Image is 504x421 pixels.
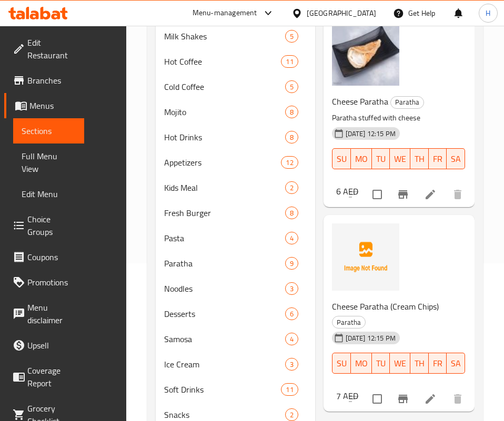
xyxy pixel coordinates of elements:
button: TH [410,353,429,374]
span: Cold Coffee [164,80,285,93]
div: Ice Cream [164,358,285,371]
button: delete [445,182,470,207]
span: Cheese Paratha (Cream Chips) [332,299,439,314]
div: Noodles3 [156,276,315,301]
div: Hot Drinks8 [156,125,315,150]
span: WE [394,151,406,167]
div: items [281,156,298,169]
span: Snacks [164,408,285,421]
button: TU [372,148,390,169]
span: WE [394,356,406,371]
div: [GEOGRAPHIC_DATA] [307,7,376,19]
span: SU [337,356,347,371]
span: 2 [286,410,298,420]
button: FR [429,148,447,169]
span: 11 [281,385,297,395]
a: Sections [13,118,84,143]
div: Milk Shakes5 [156,24,315,49]
a: Edit Restaurant [4,30,84,68]
span: Soft Drinks [164,383,281,396]
div: Paratha9 [156,251,315,276]
div: items [285,232,298,244]
span: 4 [286,233,298,243]
span: TH [415,151,425,167]
div: items [285,358,298,371]
img: Cheese Paratha [332,18,399,86]
span: Promotions [27,276,76,289]
button: WE [390,353,410,374]
span: 8 [286,107,298,117]
span: Desserts [164,307,285,320]
span: Menu disclaimer [27,301,76,326]
a: Edit menu item [424,188,437,201]
span: Noodles [164,282,285,295]
span: 8 [286,208,298,218]
span: Paratha [164,257,285,270]
a: Choice Groups [4,207,84,244]
button: MO [351,353,372,374]
a: Menu disclaimer [4,295,84,333]
span: Fresh Burger [164,207,285,219]
span: [DATE] 12:15 PM [341,129,400,139]
div: Soft Drinks11 [156,377,315,402]
div: Cold Coffee5 [156,74,315,99]
div: Paratha [332,316,366,328]
span: Coverage Report [27,364,76,389]
a: Coverage Report [4,358,84,396]
span: Full Menu View [22,150,76,175]
div: items [285,30,298,43]
button: WE [390,148,410,169]
a: Full Menu View [13,143,84,181]
a: Edit Menu [13,181,84,207]
span: SA [451,356,461,371]
h6: 6 AED [336,184,358,199]
span: 3 [286,284,298,294]
div: Appetizers12 [156,150,315,175]
button: delete [445,386,470,412]
span: Mojito [164,106,285,118]
a: Edit menu item [424,393,437,405]
span: Upsell [27,339,76,352]
a: Promotions [4,270,84,295]
span: TH [415,356,425,371]
span: 6 [286,309,298,319]
span: Sections [22,125,76,137]
div: items [285,207,298,219]
span: 8 [286,132,298,142]
button: FR [429,353,447,374]
button: TU [372,353,390,374]
h6: 7 AED [336,388,358,403]
span: Select to update [366,388,388,410]
span: TU [376,151,386,167]
span: 3 [286,360,298,369]
span: 12 [281,158,297,168]
div: Ice Cream3 [156,352,315,377]
span: 5 [286,32,298,42]
div: Hot Drinks [164,131,285,143]
span: 4 [286,334,298,344]
span: Appetizers [164,156,281,169]
div: items [285,408,298,421]
span: [DATE] 12:15 PM [341,333,400,343]
div: items [281,383,298,396]
span: FR [433,356,442,371]
span: H [486,7,490,19]
img: Cheese Paratha (Cream Chips) [332,223,399,291]
span: Paratha [391,96,424,108]
span: MO [355,356,368,371]
div: Desserts6 [156,301,315,326]
span: TU [376,356,386,371]
div: Pasta4 [156,225,315,251]
span: Coupons [27,251,76,263]
button: MO [351,148,372,169]
span: Choice Groups [27,213,76,238]
button: TH [410,148,429,169]
span: Kids Meal [164,181,285,194]
div: items [285,257,298,270]
button: SA [447,353,465,374]
span: MO [355,151,368,167]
